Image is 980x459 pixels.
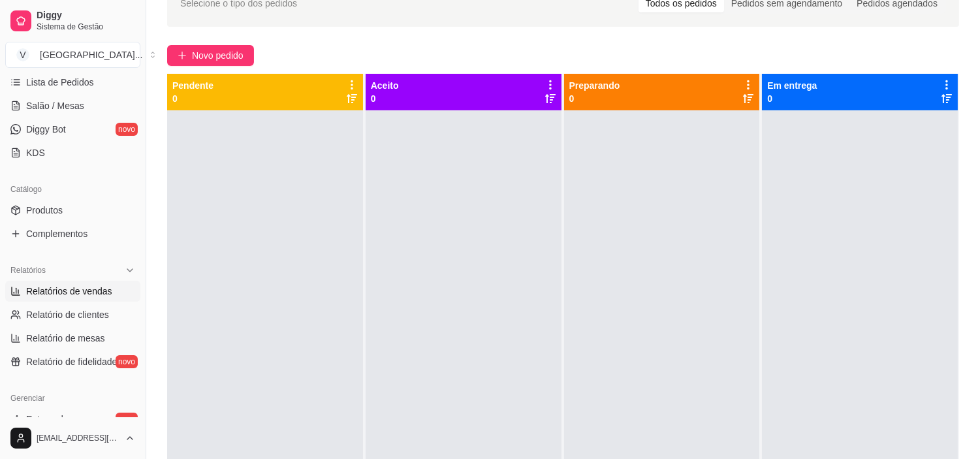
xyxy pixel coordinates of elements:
span: Diggy [37,10,135,22]
a: Relatório de fidelidadenovo [5,351,140,372]
p: Pendente [172,79,213,92]
button: [EMAIL_ADDRESS][DOMAIN_NAME] [5,422,140,454]
p: 0 [371,92,399,105]
div: Gerenciar [5,388,140,409]
a: Salão / Mesas [5,95,140,116]
a: DiggySistema de Gestão [5,5,140,37]
span: Relatório de clientes [26,308,109,321]
a: Relatório de clientes [5,304,140,325]
button: Select a team [5,42,140,68]
span: Lista de Pedidos [26,76,94,89]
span: KDS [26,146,45,159]
div: [GEOGRAPHIC_DATA] ... [40,48,142,61]
span: [EMAIL_ADDRESS][DOMAIN_NAME] [37,433,119,443]
span: Salão / Mesas [26,99,84,112]
button: Novo pedido [167,45,254,66]
a: Lista de Pedidos [5,72,140,93]
p: 0 [172,92,213,105]
a: Relatório de mesas [5,328,140,349]
a: Complementos [5,223,140,244]
span: Novo pedido [192,48,244,63]
div: Catálogo [5,179,140,200]
p: Preparando [569,79,620,92]
a: Relatórios de vendas [5,281,140,302]
p: Aceito [371,79,399,92]
a: Entregadoresnovo [5,409,140,430]
span: plus [178,51,187,60]
p: 0 [569,92,620,105]
span: Relatórios [10,265,46,276]
a: Produtos [5,200,140,221]
span: V [16,48,29,61]
p: 0 [767,92,817,105]
span: Diggy Bot [26,123,66,136]
span: Produtos [26,204,63,217]
span: Relatório de mesas [26,332,105,345]
span: Sistema de Gestão [37,22,135,32]
a: KDS [5,142,140,163]
a: Diggy Botnovo [5,119,140,140]
span: Relatório de fidelidade [26,355,117,368]
span: Entregadores [26,413,81,426]
span: Relatórios de vendas [26,285,112,298]
p: Em entrega [767,79,817,92]
span: Complementos [26,227,87,240]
